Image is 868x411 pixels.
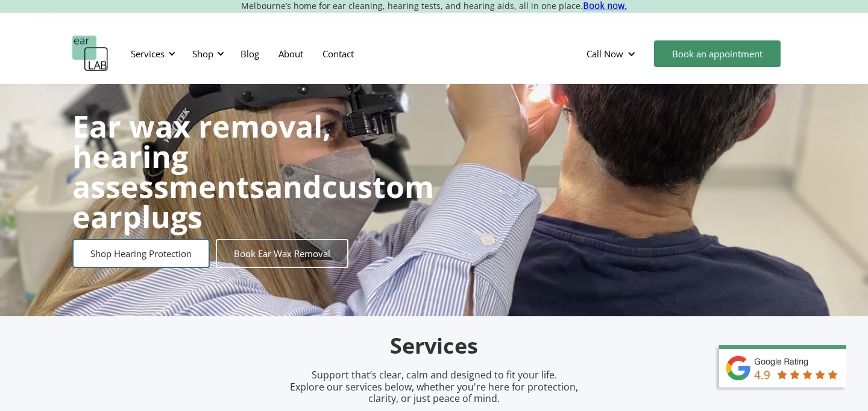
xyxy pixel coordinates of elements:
div: Services [131,48,165,60]
a: About [269,36,313,71]
p: Support that’s clear, calm and designed to fit your life. Explore our services below, whether you... [274,369,594,404]
strong: Ear wax removal, hearing assessments [72,106,331,207]
div: Shop [185,36,228,72]
div: Call Now [577,36,648,72]
h2: Services [151,332,717,360]
a: Book Ear Wax Removal [216,239,348,268]
a: Book an appointment [654,40,781,67]
div: Call Now [587,48,623,60]
div: Services [124,36,179,72]
strong: custom earplugs [72,166,434,237]
h1: and [72,111,434,232]
a: Shop Hearing Protection [72,239,210,268]
a: Blog [231,36,269,71]
div: Shop [192,48,213,60]
a: Contact [313,36,363,71]
a: home [72,36,108,72]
